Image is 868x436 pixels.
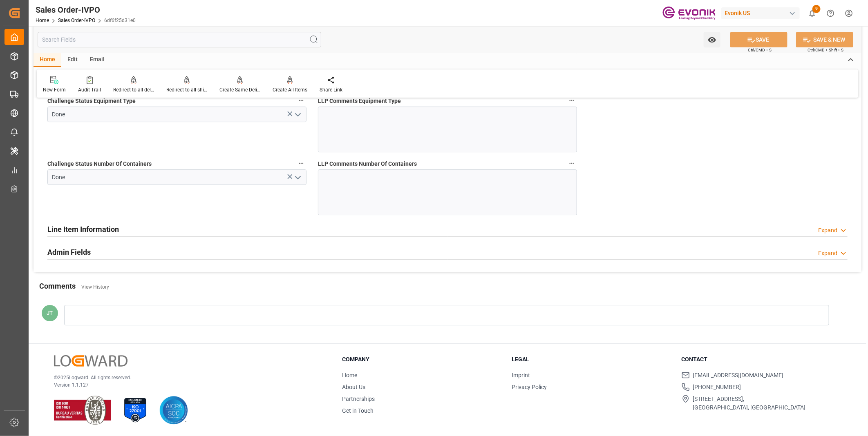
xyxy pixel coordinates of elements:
input: Search Fields [38,32,321,47]
h3: Legal [512,355,671,364]
h2: Admin Fields [47,247,91,258]
p: © 2025 Logward. All rights reserved. [54,374,322,381]
a: Imprint [512,372,530,378]
h3: Contact [682,355,841,364]
img: ISO 9001 & ISO 14001 Certification [54,396,111,425]
div: Expand [818,249,837,258]
span: LLP Comments Number Of Containers [318,160,417,168]
a: View History [81,284,109,290]
p: Version 1.1.127 [54,381,322,389]
div: Expand [818,226,837,235]
div: New Form [43,86,66,93]
img: AICPA SOC [159,396,188,425]
div: Redirect to all deliveries [113,86,154,93]
a: Sales Order-IVPO [58,18,95,23]
h2: Line Item Information [47,224,119,235]
span: [EMAIL_ADDRESS][DOMAIN_NAME] [693,371,784,380]
a: Get in Touch [342,407,374,414]
h2: Comments [39,280,76,291]
button: SAVE & NEW [796,32,853,47]
button: Challenge Status Number Of Containers [296,158,306,169]
button: SAVE [730,32,787,47]
div: Audit Trail [78,86,101,93]
div: Home [34,53,61,67]
button: open menu [291,108,304,121]
button: LLP Comments Number Of Containers [566,158,577,169]
div: Share Link [320,86,342,93]
div: Evonik US [721,7,800,19]
div: Create All Items [273,86,307,93]
a: Privacy Policy [512,384,547,390]
h3: Company [342,355,501,364]
div: Create Same Delivery Date [219,86,260,93]
span: [STREET_ADDRESS], [GEOGRAPHIC_DATA], [GEOGRAPHIC_DATA] [693,395,806,412]
button: LLP Comments Equipment Type [566,95,577,106]
button: Evonik US [721,5,803,21]
button: Challenge Status Equipment Type [296,95,306,106]
span: Challenge Status Number Of Containers [47,160,152,168]
span: 9 [812,5,821,13]
a: Partnerships [342,396,375,402]
button: Help Center [821,4,840,22]
div: Email [84,53,111,67]
span: LLP Comments Equipment Type [318,97,401,105]
div: Edit [61,53,84,67]
img: ISO 27001 Certification [121,396,150,425]
a: Home [36,18,49,23]
a: About Us [342,384,365,390]
button: show 9 new notifications [803,4,821,22]
a: Home [342,372,357,378]
span: Ctrl/CMD + Shift + S [808,47,843,53]
button: open menu [704,32,720,47]
span: [PHONE_NUMBER] [693,383,741,392]
div: Redirect to all shipments [166,86,207,93]
img: Evonik-brand-mark-Deep-Purple-RGB.jpeg_1700498283.jpeg [662,6,716,20]
span: Ctrl/CMD + S [748,47,772,53]
span: Challenge Status Equipment Type [47,97,136,105]
span: JT [47,310,53,316]
img: Logward Logo [54,355,128,367]
button: open menu [291,171,304,184]
div: Sales Order-IVPO [36,4,136,16]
